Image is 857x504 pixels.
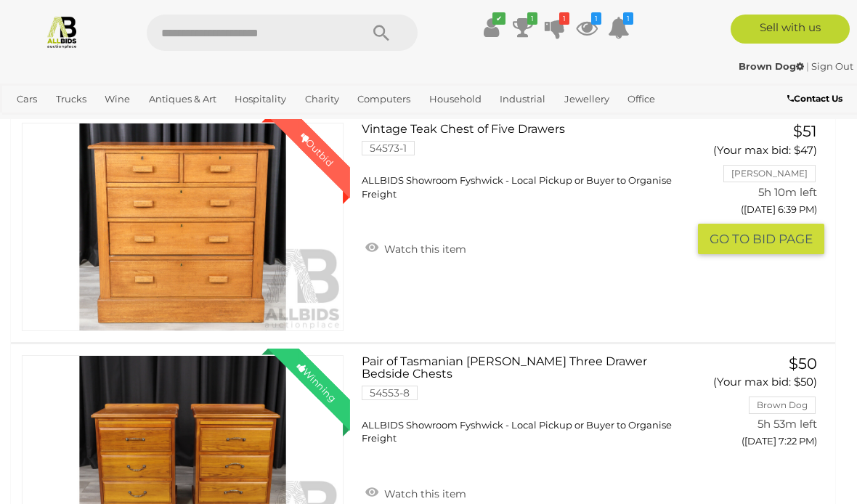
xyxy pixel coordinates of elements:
[283,349,350,415] div: Winning
[512,15,534,41] a: 1
[22,123,344,330] a: Outbid
[739,60,804,72] strong: Brown Dog
[299,87,345,111] a: Charity
[806,60,809,72] span: |
[787,93,842,104] b: Contact Us
[362,237,470,259] a: Watch this item
[99,87,136,111] a: Wine
[494,87,551,111] a: Industrial
[527,12,537,25] i: 1
[352,87,416,111] a: Computers
[698,224,824,255] button: GO TO BID PAGE
[373,355,687,445] a: Pair of Tasmanian [PERSON_NAME] Three Drawer Bedside Chests 54553-8 ALLBIDS Showroom Fyshwick - L...
[45,15,79,49] img: Allbids.com.au
[544,15,566,41] a: 1
[811,60,853,72] a: Sign Out
[60,111,174,135] a: [GEOGRAPHIC_DATA]
[229,87,292,111] a: Hospitality
[731,15,850,44] a: Sell with us
[793,122,817,140] span: $51
[739,60,806,72] a: Brown Dog
[381,243,466,256] span: Watch this item
[11,87,43,111] a: Cars
[423,87,487,111] a: Household
[492,12,505,25] i: ✔
[283,116,350,183] div: Outbid
[362,481,470,503] a: Watch this item
[608,15,630,41] a: 1
[50,87,92,111] a: Trucks
[591,12,601,25] i: 1
[789,354,817,373] span: $50
[787,91,846,107] a: Contact Us
[345,15,418,51] button: Search
[559,87,615,111] a: Jewellery
[622,87,661,111] a: Office
[576,15,598,41] a: 1
[559,12,569,25] i: 1
[143,87,222,111] a: Antiques & Art
[709,355,821,455] a: $50 (Your max bid: $50) Brown Dog 5h 53m left ([DATE] 7:22 PM)
[373,123,687,200] a: Vintage Teak Chest of Five Drawers 54573-1 ALLBIDS Showroom Fyshwick - Local Pickup or Buyer to O...
[11,111,52,135] a: Sports
[709,123,821,254] a: $51 (Your max bid: $47) [PERSON_NAME] 5h 10m left ([DATE] 6:39 PM) GO TO BID PAGE
[381,487,466,500] span: Watch this item
[480,15,502,41] a: ✔
[623,12,633,25] i: 1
